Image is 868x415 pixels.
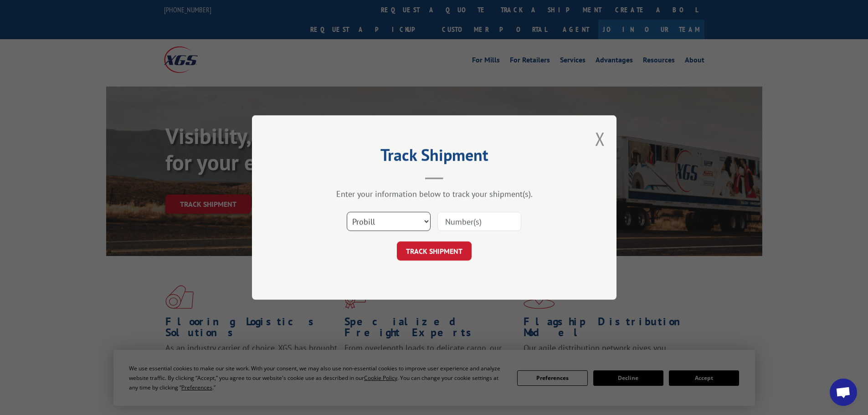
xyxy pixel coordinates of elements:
[298,149,571,166] h2: Track Shipment
[830,379,857,406] div: Open chat
[397,241,472,261] button: TRACK SHIPMENT
[595,127,605,151] button: Close modal
[437,212,521,231] input: Number(s)
[298,189,571,199] div: Enter your information below to track your shipment(s).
